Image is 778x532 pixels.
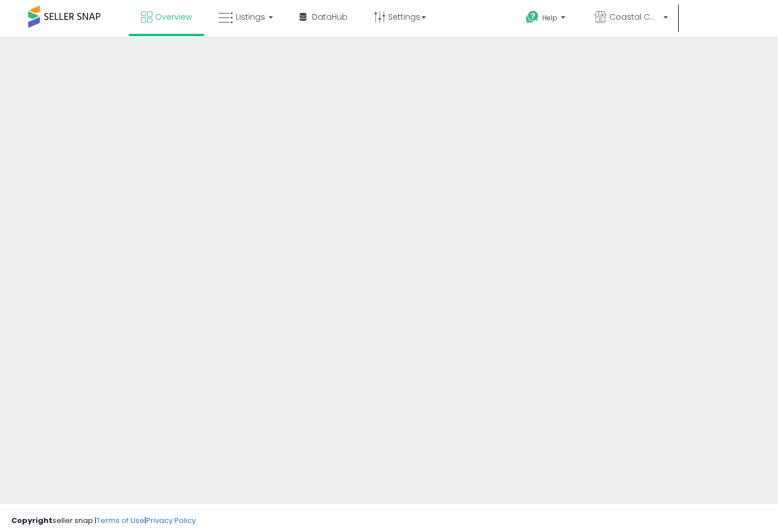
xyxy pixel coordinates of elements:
[609,11,660,23] span: Coastal Co Goods
[525,10,539,24] i: Get Help
[236,11,265,23] span: Listings
[517,2,577,37] a: Help
[312,11,348,23] span: DataHub
[155,11,192,23] span: Overview
[542,13,557,23] span: Help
